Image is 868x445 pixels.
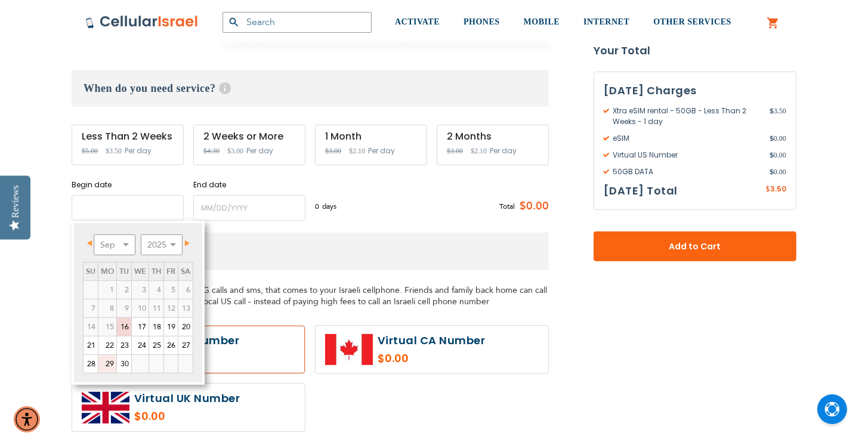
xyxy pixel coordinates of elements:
[633,240,757,253] span: Add to Cart
[117,355,131,373] a: 30
[164,299,178,317] span: 12
[98,336,116,354] a: 22
[72,180,184,190] label: Begin date
[98,299,116,317] span: 8
[219,82,231,94] span: Help
[72,70,549,107] h3: When do you need service?
[14,406,40,432] div: Accessibility Menu
[117,299,131,317] span: 9
[604,106,770,127] span: Xtra eSIM rental - 50GB - Less Than 2 Weeks - 1 day
[132,318,149,336] a: 17
[106,147,122,155] span: $3.50
[164,336,178,354] a: 26
[653,17,731,26] span: OTHER SERVICES
[246,146,273,156] span: Per day
[770,166,774,177] span: $
[322,201,336,212] span: days
[98,355,116,373] a: 29
[125,146,152,156] span: Per day
[524,17,560,26] span: MOBILE
[178,281,193,299] span: 6
[84,318,98,336] span: 14
[315,201,322,212] span: 0
[583,17,629,26] span: INTERNET
[10,185,21,218] div: Reviews
[223,12,372,33] input: Search
[490,146,517,156] span: Per day
[152,266,161,277] span: Thursday
[132,281,149,299] span: 3
[178,299,193,317] span: 13
[98,318,116,336] span: 15
[325,131,417,142] div: 1 Month
[770,184,786,194] span: 3.50
[72,285,547,307] span: A local number with INCOMING calls and sms, that comes to your Israeli cellphone. Friends and fam...
[85,15,199,29] img: Cellular Israel Logo
[594,231,796,261] button: Add to Cart
[349,147,365,155] span: $2.10
[368,146,395,156] span: Per day
[141,234,183,255] select: Select year
[604,133,770,144] span: eSIM
[325,147,341,155] span: $3.00
[132,336,149,354] a: 24
[770,150,774,160] span: $
[770,106,786,127] span: 3.50
[149,299,163,317] span: 11
[193,195,305,221] input: MM/DD/YYYY
[84,299,98,317] span: 7
[770,133,786,144] span: 0.00
[117,281,131,299] span: 2
[149,281,163,299] span: 4
[181,266,190,277] span: Saturday
[395,17,440,26] span: ACTIVATE
[164,318,178,336] a: 19
[604,82,786,100] h3: [DATE] Charges
[149,318,163,336] a: 18
[604,182,678,200] h3: [DATE] Total
[604,166,770,177] span: 50GB DATA
[149,336,163,354] a: 25
[82,131,174,142] div: Less Than 2 Weeks
[178,336,193,354] a: 27
[117,318,131,336] a: 16
[193,180,305,190] label: End date
[447,147,463,155] span: $3.00
[132,299,149,317] span: 10
[203,147,220,155] span: $4.30
[770,133,774,144] span: $
[447,131,539,142] div: 2 Months
[87,240,92,246] span: Prev
[499,201,515,212] span: Total
[471,147,487,155] span: $2.10
[515,197,549,215] span: $0.00
[164,281,178,299] span: 5
[770,166,786,177] span: 0.00
[765,184,770,195] span: $
[227,147,243,155] span: $3.00
[185,240,190,246] span: Next
[604,150,770,160] span: Virtual US Number
[84,355,98,373] a: 28
[594,42,796,60] strong: Your Total
[177,236,192,251] a: Next
[166,266,175,277] span: Friday
[98,281,116,299] span: 1
[119,266,129,277] span: Tuesday
[464,17,500,26] span: PHONES
[72,195,184,221] input: MM/DD/YYYY
[134,266,146,277] span: Wednesday
[84,236,99,251] a: Prev
[178,318,193,336] a: 20
[86,266,95,277] span: Sunday
[94,234,135,255] select: Select month
[82,147,98,155] span: $5.00
[770,150,786,160] span: 0.00
[770,106,774,116] span: $
[84,336,98,354] a: 21
[203,131,295,142] div: 2 Weeks or More
[101,266,114,277] span: Monday
[117,336,131,354] a: 23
